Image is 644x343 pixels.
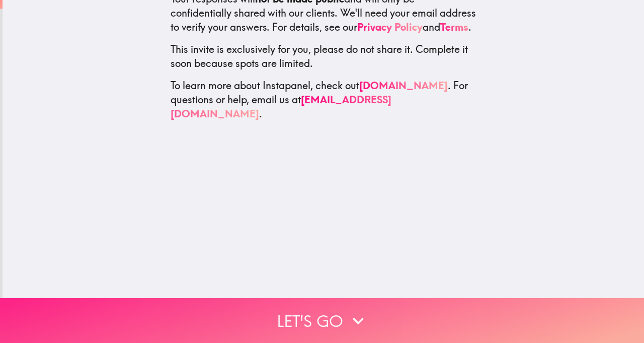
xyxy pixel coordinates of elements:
p: This invite is exclusively for you, please do not share it. Complete it soon because spots are li... [171,42,476,71]
a: Privacy Policy [357,21,423,33]
a: [DOMAIN_NAME] [359,79,448,92]
a: Terms [440,21,468,33]
p: To learn more about Instapanel, check out . For questions or help, email us at . [171,79,476,121]
a: [EMAIL_ADDRESS][DOMAIN_NAME] [171,93,391,120]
